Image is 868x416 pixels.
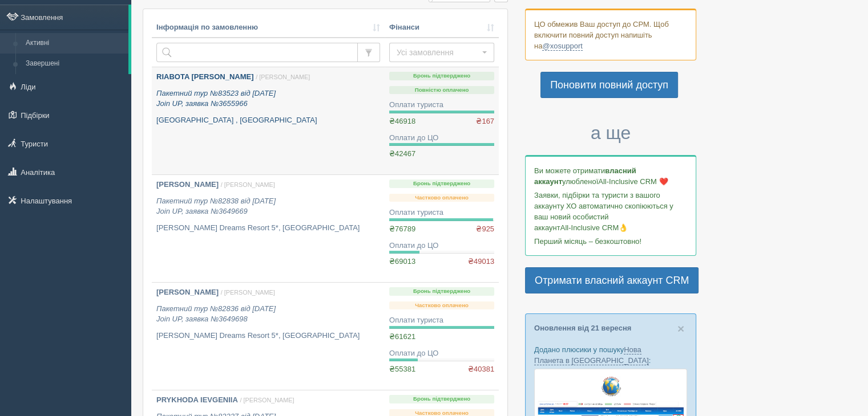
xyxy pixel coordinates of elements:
div: ЦО обмежив Ваш доступ до СРМ. Щоб включити повний доступ напишіть на [525,9,696,60]
span: / [PERSON_NAME] [256,74,310,80]
div: Оплати туриста [389,315,494,326]
p: [PERSON_NAME] Dreams Resort 5*, [GEOGRAPHIC_DATA] [156,331,380,341]
input: Пошук за номером замовлення, ПІБ або паспортом туриста [156,43,358,62]
p: [PERSON_NAME] Dreams Resort 5*, [GEOGRAPHIC_DATA] [156,223,380,234]
h3: а ще [525,123,696,143]
span: ₴167 [476,116,494,127]
a: Отримати власний аккаунт CRM [525,267,699,293]
span: × [677,322,684,335]
a: Активні [21,33,128,54]
p: Бронь підтверджено [389,395,494,403]
a: [PERSON_NAME] / [PERSON_NAME] Пакетний тур №82838 від [DATE]Join UP, заявка №3649669 [PERSON_NAME... [152,175,385,282]
p: Заявки, підбірки та туристи з вашого аккаунту ХО автоматично скопіюються у ваш новий особистий ак... [534,190,687,233]
a: Завершені [21,54,128,74]
span: ₴76789 [389,225,415,233]
span: ₴49013 [468,256,494,267]
p: Додано плюсики у пошуку : [534,344,687,366]
div: Оплати до ЦО [389,133,494,144]
p: Ви можете отримати улюбленої [534,165,687,187]
a: Інформація по замовленню [156,22,380,33]
a: Оновлення від 21 вересня [534,324,631,332]
span: ₴40381 [468,364,494,375]
b: [PERSON_NAME] [156,180,219,189]
p: Повністю оплачено [389,86,494,95]
div: Оплати туриста [389,100,494,111]
span: ₴61621 [389,332,415,341]
b: [PERSON_NAME] [156,288,219,296]
b: PRYKHODA IEVGENIIA [156,395,238,404]
span: All-Inclusive CRM👌 [560,223,628,232]
a: @xosupport [542,42,582,51]
p: Частково оплачено [389,301,494,310]
span: ₴925 [476,224,494,235]
a: RIABOTA [PERSON_NAME] / [PERSON_NAME] Пакетний тур №83523 від [DATE]Join UP, заявка №3655966 [GEO... [152,67,385,174]
i: Пакетний тур №82838 від [DATE] Join UP, заявка №3649669 [156,197,276,216]
a: Фінанси [389,22,494,33]
a: Нова Планета в [GEOGRAPHIC_DATA] [534,345,649,365]
div: Оплати до ЦО [389,348,494,359]
a: [PERSON_NAME] / [PERSON_NAME] Пакетний тур №82836 від [DATE]Join UP, заявка №3649698 [PERSON_NAME... [152,283,385,390]
span: Усі замовлення [397,47,479,58]
p: [GEOGRAPHIC_DATA] , [GEOGRAPHIC_DATA] [156,115,380,126]
span: ₴69013 [389,257,415,266]
b: власний аккаунт [534,166,636,186]
p: Частково оплачено [389,194,494,202]
p: Бронь підтверджено [389,72,494,80]
span: / [PERSON_NAME] [240,397,294,403]
i: Пакетний тур №82836 від [DATE] Join UP, заявка №3649698 [156,304,276,324]
button: Close [677,323,684,335]
span: ₴42467 [389,149,415,158]
span: / [PERSON_NAME] [221,289,275,296]
span: / [PERSON_NAME] [221,181,275,188]
b: RIABOTA [PERSON_NAME] [156,72,253,81]
i: Пакетний тур №83523 від [DATE] Join UP, заявка №3655966 [156,89,276,108]
p: Бронь підтверджено [389,287,494,296]
a: Поновити повний доступ [540,72,678,98]
div: Оплати до ЦО [389,240,494,251]
div: Оплати туриста [389,207,494,218]
p: Бронь підтверджено [389,180,494,188]
button: Усі замовлення [389,43,494,62]
span: ₴46918 [389,117,415,125]
span: All-Inclusive CRM ❤️ [598,177,668,186]
span: ₴55381 [389,365,415,373]
p: Перший місяць – безкоштовно! [534,236,687,247]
